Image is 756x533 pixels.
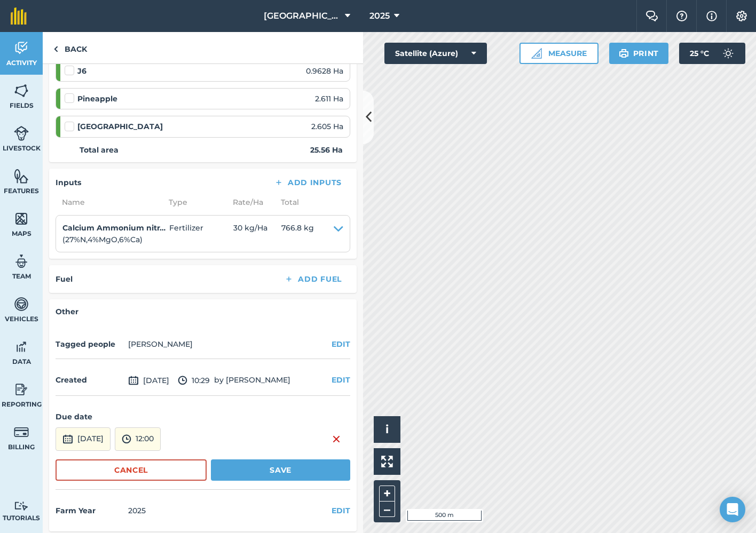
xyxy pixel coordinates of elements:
img: Ruler icon [531,48,542,59]
a: Back [43,32,98,63]
span: Fertilizer [169,222,233,246]
strong: J6 [77,65,86,77]
button: 12:00 [115,427,161,451]
img: svg+xml;base64,PHN2ZyB4bWxucz0iaHR0cDovL3d3dy53My5vcmcvMjAwMC9zdmciIHdpZHRoPSI1NiIgaGVpZ2h0PSI2MC... [14,211,29,227]
img: svg+xml;base64,PD94bWwgdmVyc2lvbj0iMS4wIiBlbmNvZGluZz0idXRmLTgiPz4KPCEtLSBHZW5lcmF0b3I6IEFkb2JlIE... [718,43,739,64]
button: – [379,502,395,517]
button: Save [211,459,350,481]
span: 2.605 Ha [311,121,343,132]
img: svg+xml;base64,PHN2ZyB4bWxucz0iaHR0cDovL3d3dy53My5vcmcvMjAwMC9zdmciIHdpZHRoPSIxNiIgaGVpZ2h0PSIyNC... [332,433,341,446]
span: 25 ° C [690,43,709,64]
span: i [385,423,389,436]
span: 2025 [369,10,390,22]
span: 2.611 Ha [315,93,343,105]
img: svg+xml;base64,PD94bWwgdmVyc2lvbj0iMS4wIiBlbmNvZGluZz0idXRmLTgiPz4KPCEtLSBHZW5lcmF0b3I6IEFkb2JlIE... [14,381,29,397]
img: fieldmargin Logo [11,7,27,25]
img: svg+xml;base64,PD94bWwgdmVyc2lvbj0iMS4wIiBlbmNvZGluZz0idXRmLTgiPz4KPCEtLSBHZW5lcmF0b3I6IEFkb2JlIE... [178,374,187,387]
span: 30 kg / Ha [233,222,281,246]
img: svg+xml;base64,PD94bWwgdmVyc2lvbj0iMS4wIiBlbmNvZGluZz0idXRmLTgiPz4KPCEtLSBHZW5lcmF0b3I6IEFkb2JlIE... [62,433,73,446]
img: svg+xml;base64,PHN2ZyB4bWxucz0iaHR0cDovL3d3dy53My5vcmcvMjAwMC9zdmciIHdpZHRoPSI5IiBoZWlnaHQ9IjI0Ii... [53,43,58,55]
h4: Calcium Ammonium nitrate [62,222,169,234]
button: + [379,486,395,502]
img: svg+xml;base64,PD94bWwgdmVyc2lvbj0iMS4wIiBlbmNvZGluZz0idXRmLTgiPz4KPCEtLSBHZW5lcmF0b3I6IEFkb2JlIE... [14,501,29,511]
button: Measure [519,43,598,64]
h4: Farm Year [56,505,124,516]
h4: Due date [56,411,350,423]
h4: Inputs [56,177,81,188]
img: svg+xml;base64,PD94bWwgdmVyc2lvbj0iMS4wIiBlbmNvZGluZz0idXRmLTgiPz4KPCEtLSBHZW5lcmF0b3I6IEFkb2JlIE... [14,125,29,141]
img: svg+xml;base64,PHN2ZyB4bWxucz0iaHR0cDovL3d3dy53My5vcmcvMjAwMC9zdmciIHdpZHRoPSI1NiIgaGVpZ2h0PSI2MC... [14,83,29,99]
div: Open Intercom Messenger [720,497,745,522]
button: Add Inputs [265,175,350,190]
span: Name [56,196,162,208]
strong: Total area [80,144,119,156]
img: svg+xml;base64,PD94bWwgdmVyc2lvbj0iMS4wIiBlbmNvZGluZz0idXRmLTgiPz4KPCEtLSBHZW5lcmF0b3I6IEFkb2JlIE... [14,339,29,355]
span: 766.8 kg [281,222,314,246]
strong: 25.56 Ha [310,144,343,156]
h4: Tagged people [56,338,124,350]
button: EDIT [332,505,350,516]
button: Add Fuel [275,272,350,287]
summary: Calcium Ammonium nitrate(27%N,4%MgO,6%Ca)Fertilizer30 kg/Ha766.8 kg [62,222,343,246]
img: A question mark icon [675,11,688,21]
img: Two speech bubbles overlapping with the left bubble in the forefront [645,11,658,21]
p: ( 27 % N , 4 % MgO , 6 % Ca ) [62,234,169,245]
div: 2025 [128,505,146,516]
button: Print [609,43,669,64]
img: svg+xml;base64,PHN2ZyB4bWxucz0iaHR0cDovL3d3dy53My5vcmcvMjAwMC9zdmciIHdpZHRoPSI1NiIgaGVpZ2h0PSI2MC... [14,168,29,184]
img: Four arrows, one pointing top left, one top right, one bottom right and the last bottom left [381,456,393,467]
strong: Pineapple [77,93,117,105]
span: [GEOGRAPHIC_DATA] [264,10,341,22]
button: Cancel [56,459,207,481]
button: [DATE] [56,427,111,451]
button: 25 °C [679,43,745,64]
li: [PERSON_NAME] [128,338,193,350]
span: 0.9628 Ha [306,65,343,77]
img: svg+xml;base64,PD94bWwgdmVyc2lvbj0iMS4wIiBlbmNvZGluZz0idXRmLTgiPz4KPCEtLSBHZW5lcmF0b3I6IEFkb2JlIE... [14,424,29,440]
img: A cog icon [735,11,748,21]
button: EDIT [332,338,350,350]
img: svg+xml;base64,PD94bWwgdmVyc2lvbj0iMS4wIiBlbmNvZGluZz0idXRmLTgiPz4KPCEtLSBHZW5lcmF0b3I6IEFkb2JlIE... [14,296,29,312]
strong: [GEOGRAPHIC_DATA] [77,121,163,132]
h4: Fuel [56,273,73,285]
img: svg+xml;base64,PD94bWwgdmVyc2lvbj0iMS4wIiBlbmNvZGluZz0idXRmLTgiPz4KPCEtLSBHZW5lcmF0b3I6IEFkb2JlIE... [14,40,29,56]
span: 10:29 [178,374,210,387]
h4: Other [56,306,350,317]
button: EDIT [332,374,350,386]
span: Total [274,196,299,208]
span: Type [162,196,226,208]
h4: Created [56,374,124,386]
div: by [PERSON_NAME] [56,365,350,396]
span: [DATE] [128,374,169,387]
span: Rate/ Ha [226,196,274,208]
img: svg+xml;base64,PHN2ZyB4bWxucz0iaHR0cDovL3d3dy53My5vcmcvMjAwMC9zdmciIHdpZHRoPSIxOSIgaGVpZ2h0PSIyNC... [619,47,629,60]
button: Satellite (Azure) [384,43,487,64]
button: i [374,416,400,443]
img: svg+xml;base64,PD94bWwgdmVyc2lvbj0iMS4wIiBlbmNvZGluZz0idXRmLTgiPz4KPCEtLSBHZW5lcmF0b3I6IEFkb2JlIE... [122,433,131,446]
img: svg+xml;base64,PD94bWwgdmVyc2lvbj0iMS4wIiBlbmNvZGluZz0idXRmLTgiPz4KPCEtLSBHZW5lcmF0b3I6IEFkb2JlIE... [128,374,139,387]
img: svg+xml;base64,PD94bWwgdmVyc2lvbj0iMS4wIiBlbmNvZGluZz0idXRmLTgiPz4KPCEtLSBHZW5lcmF0b3I6IEFkb2JlIE... [14,253,29,269]
img: svg+xml;base64,PHN2ZyB4bWxucz0iaHR0cDovL3d3dy53My5vcmcvMjAwMC9zdmciIHdpZHRoPSIxNyIgaGVpZ2h0PSIxNy... [706,10,717,22]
